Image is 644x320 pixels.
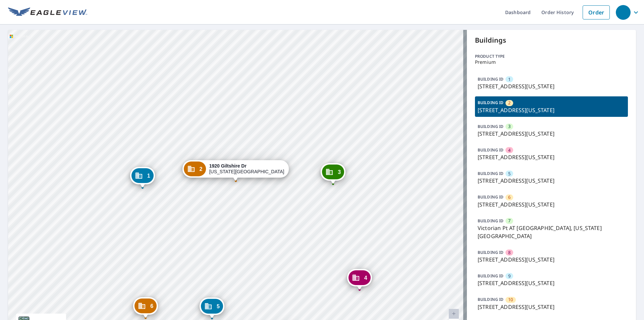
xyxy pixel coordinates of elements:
div: Dropped pin, building 1, Commercial property, 1902 Giltshire Dr Colorado Springs, CO 80905 [130,167,155,188]
p: [STREET_ADDRESS][US_STATE] [478,177,625,185]
div: Dropped pin, building 2, Commercial property, 1920 Giltshire Dr Colorado Springs, CO 80905 [182,160,289,181]
p: Premium [475,59,628,65]
p: [STREET_ADDRESS][US_STATE] [478,106,625,114]
p: Buildings [475,35,628,45]
p: [STREET_ADDRESS][US_STATE] [478,82,625,90]
span: 6 [150,304,153,309]
p: BUILDING ID [478,194,503,200]
span: 8 [508,249,511,256]
p: BUILDING ID [478,100,503,105]
p: [STREET_ADDRESS][US_STATE] [478,279,625,287]
span: 4 [508,147,511,153]
p: BUILDING ID [478,296,503,302]
p: BUILDING ID [478,249,503,255]
span: 6 [508,194,511,200]
span: 2 [508,100,511,106]
p: [STREET_ADDRESS][US_STATE] [478,130,625,138]
span: 9 [508,273,511,279]
p: BUILDING ID [478,76,503,82]
p: [STREET_ADDRESS][US_STATE] [478,200,625,209]
p: Product type [475,53,628,59]
p: [STREET_ADDRESS][US_STATE] [478,256,625,264]
p: BUILDING ID [478,147,503,153]
div: Dropped pin, building 3, Commercial property, 1928 Giltshire Dr Colorado Springs, CO 80905 [321,163,345,184]
span: 5 [217,304,220,309]
span: 3 [338,170,341,175]
span: 4 [364,275,367,280]
span: 10 [508,296,513,303]
span: 2 [200,167,203,172]
div: [US_STATE][GEOGRAPHIC_DATA] [209,163,284,175]
span: 7 [508,218,511,224]
p: BUILDING ID [478,171,503,176]
p: BUILDING ID [478,218,503,224]
div: Dropped pin, building 6, Commercial property, 1909 Giltshire Dr Colorado Springs, CO 80905 [133,297,158,318]
span: 5 [508,171,511,177]
p: [STREET_ADDRESS][US_STATE] [478,153,625,161]
div: Dropped pin, building 5, Commercial property, 1927 Giltshire Dr Colorado Springs, CO 80905 [200,298,224,318]
span: 1 [147,173,150,178]
p: [STREET_ADDRESS][US_STATE] [478,303,625,311]
div: Dropped pin, building 4, Commercial property, 1957 Giltshire Dr Colorado Springs, CO 80905 [347,269,372,290]
strong: 1920 Giltshire Dr [209,163,247,169]
a: Order [583,5,610,19]
p: Victorian Pt AT [GEOGRAPHIC_DATA], [US_STATE][GEOGRAPHIC_DATA] [478,224,625,240]
span: 1 [508,76,511,83]
a: Kasalukuyang Antas 20, Mag-zoom In Huwag paganahin ang [449,309,459,319]
img: EV Logo [8,7,87,17]
p: BUILDING ID [478,273,503,279]
span: 3 [508,123,511,130]
p: BUILDING ID [478,124,503,129]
